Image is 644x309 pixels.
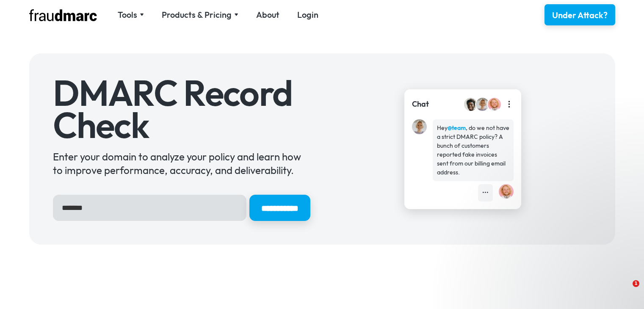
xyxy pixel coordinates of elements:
[412,99,429,110] div: Chat
[256,9,279,21] a: About
[437,124,509,177] div: Hey , do we not have a strict DMARC policy? A bunch of customers reported fake invoices sent from...
[615,280,636,301] iframe: Intercom live chat
[544,4,615,25] a: Under Attack?
[118,9,137,21] div: Tools
[448,124,466,132] strong: @team
[53,195,310,221] form: Hero Sign Up Form
[297,9,318,21] a: Login
[482,188,489,197] div: •••
[53,77,310,141] h1: DMARC Record Check
[633,280,639,287] span: 1
[162,9,232,21] div: Products & Pricing
[118,9,144,21] div: Tools
[162,9,238,21] div: Products & Pricing
[552,9,608,21] div: Under Attack?
[53,150,310,177] div: Enter your domain to analyze your policy and learn how to improve performance, accuracy, and deli...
